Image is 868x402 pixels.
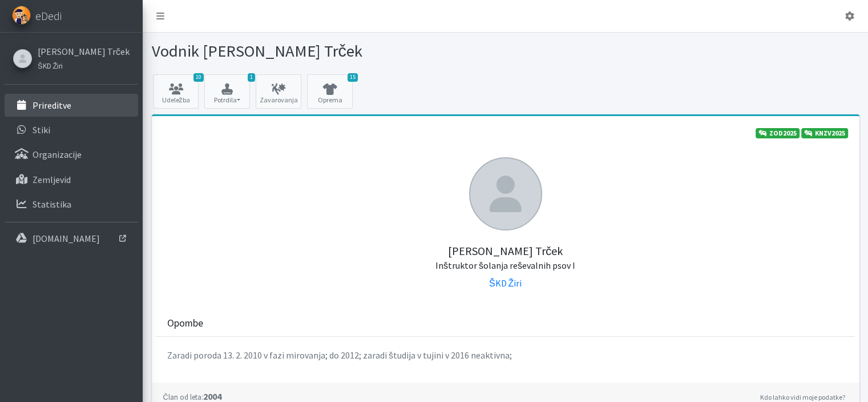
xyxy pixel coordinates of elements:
p: Organizacije [33,149,82,160]
small: Inštruktor šolanja reševalnih psov I [435,260,575,271]
a: Stiki [5,118,138,141]
a: ZOD2025 [756,128,800,138]
a: 10 Udeležba [153,74,199,109]
span: eDedi [35,7,62,25]
img: eDedi [12,6,31,25]
p: Prireditve [33,99,71,111]
a: 15 Oprema [307,74,353,109]
p: Stiki [33,124,50,136]
h5: [PERSON_NAME] Trček [163,230,848,272]
h1: Vodnik [PERSON_NAME] Trček [152,41,502,61]
a: Zemljevid [5,168,138,191]
p: Statistika [33,198,71,210]
button: 1 Potrdila [204,74,250,109]
a: [PERSON_NAME] Trček [38,45,130,58]
a: KNZV2025 [801,128,848,138]
small: ŠKD Žiri [38,61,63,70]
a: ŠKD Žiri [489,277,522,289]
a: Statistika [5,193,138,216]
small: Član od leta: [163,392,203,401]
a: Prireditve [5,94,138,117]
a: ŠKD Žiri [38,58,130,72]
span: 1 [248,73,255,82]
strong: 2004 [163,391,221,402]
span: 10 [193,73,204,82]
p: Zemljevid [33,174,71,185]
p: Zaradi poroda 13. 2. 2010 v fazi mirovanja; do 2012; zaradi študija v tujini v 2016 neaktivna; [167,348,843,362]
a: Zavarovanja [256,74,301,109]
span: 15 [348,73,358,82]
p: [DOMAIN_NAME] [33,233,100,244]
a: Organizacije [5,143,138,166]
a: [DOMAIN_NAME] [5,227,138,250]
h3: Opombe [167,317,203,329]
